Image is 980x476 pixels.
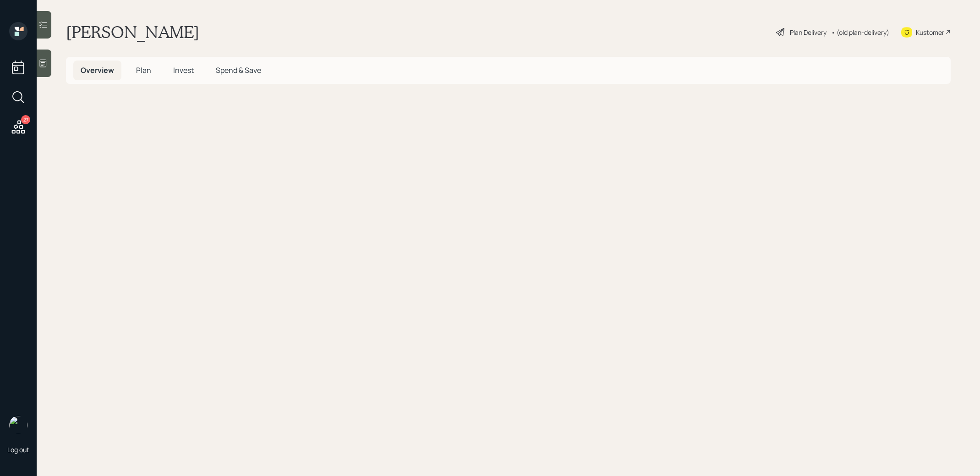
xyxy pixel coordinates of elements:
[7,445,29,454] div: Log out
[173,65,194,75] span: Invest
[136,65,151,75] span: Plan
[916,28,944,37] div: Kustomer
[81,65,114,75] span: Overview
[831,28,889,37] div: • (old plan-delivery)
[216,65,261,75] span: Spend & Save
[66,22,199,42] h1: [PERSON_NAME]
[9,416,27,434] img: treva-nostdahl-headshot.png
[790,28,827,37] div: Plan Delivery
[21,115,30,124] div: 27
